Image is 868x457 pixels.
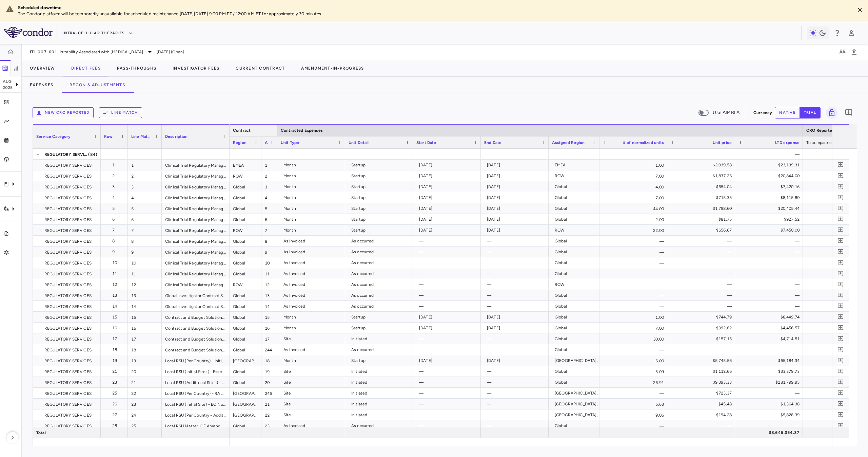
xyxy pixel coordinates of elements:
[162,323,230,333] div: Contract and Budget Solutions Lead: Budget Approval, Set Payment Terms, Country Guidance Docs
[673,203,732,214] div: $1,798.60
[230,312,261,322] div: Global
[555,214,596,225] div: Global
[837,422,844,429] svg: Add comment
[128,301,162,311] div: 14
[836,247,845,256] button: Add comment
[836,236,845,245] button: Add comment
[836,388,845,398] button: Add comment
[233,128,251,133] span: Contract
[162,333,230,344] div: Contract and Budget Solutions Lead: Query Resolution (Contract & Budget)
[555,192,596,203] div: Global
[599,257,667,268] div: —
[230,268,261,279] div: Global
[60,49,143,55] span: Irritability Associated with [MEDICAL_DATA]
[44,214,92,225] span: REGULATORY SERVICES
[261,236,277,246] div: 8
[261,323,277,333] div: 16
[265,140,268,145] span: Activity Code
[230,192,261,203] div: Global
[230,181,261,192] div: Global
[63,60,109,76] button: Direct Fees
[44,203,92,214] span: REGULATORY SERVICES
[487,192,545,203] div: [DATE]
[162,366,230,377] div: Local RSU (Initial Sites) - Essential document pack, EC Submission, Site Contracts
[351,170,410,181] div: Startup
[128,377,162,387] div: 21
[599,420,667,431] div: —
[283,203,342,214] div: Month
[283,246,342,257] div: As Invoiced
[128,409,162,420] div: 24
[555,236,596,246] div: Global
[836,312,845,322] button: Add comment
[837,390,844,396] svg: Add comment
[3,85,13,91] p: 2025
[351,181,410,192] div: Startup
[419,170,477,181] div: [DATE]
[128,246,162,257] div: 9
[836,334,845,343] button: Add comment
[836,182,845,191] button: Add comment
[128,420,162,431] div: 25
[261,214,277,224] div: 6
[837,335,844,342] svg: Add comment
[836,410,845,419] button: Add comment
[261,225,277,235] div: 7
[128,160,162,170] div: 1
[836,204,845,213] button: Add comment
[261,160,277,170] div: 1
[419,214,477,225] div: [DATE]
[837,194,844,201] svg: Add comment
[351,160,410,170] div: Startup
[599,170,667,181] div: 7.00
[419,203,477,214] div: [DATE]
[419,192,477,203] div: [DATE]
[162,279,230,290] div: Clinical Trial Regulatory Management: Preparation of a non-substantial amendment or notification ...
[164,60,228,76] button: Investigator Fees
[230,246,261,257] div: Global
[261,170,277,181] div: 2
[836,367,845,376] button: Add comment
[107,246,124,257] div: 9
[555,160,596,170] div: EMEA
[261,181,277,192] div: 3
[162,170,230,181] div: Clinical Trial Regulatory Management: Preparation of Core Submission Package (Country)
[261,388,277,398] div: 246
[843,107,854,118] button: Add comment
[351,246,410,257] div: As occurred
[806,128,854,133] span: CRO Reported Expenses
[128,192,162,203] div: 4
[741,160,800,170] div: $23,139.31
[837,259,844,266] svg: Add comment
[128,268,162,279] div: 11
[836,160,845,169] button: Add comment
[599,388,667,398] div: —
[230,377,261,387] div: Global
[673,170,732,181] div: $1,837.26
[351,192,410,203] div: Startup
[487,181,545,192] div: [DATE]
[416,140,436,145] span: Start Date
[107,170,124,181] div: 2
[837,238,844,244] svg: Add comment
[162,301,230,311] div: Global Investigator Contract Service - Additional Country Amendment
[753,110,772,116] p: Currency
[230,279,261,290] div: ROW
[741,214,800,225] div: $927.52
[837,379,844,385] svg: Add comment
[3,78,13,85] p: Aug
[230,420,261,431] div: Global
[599,333,667,344] div: 30.00
[741,203,800,214] div: $20,405.44
[33,107,94,118] button: New CRO reported
[44,236,92,247] span: REGULATORY SERVICES
[837,292,844,298] svg: Add comment
[836,215,845,224] button: Add comment
[599,355,667,366] div: 6.00
[107,192,124,203] div: 4
[128,290,162,300] div: 13
[230,366,261,377] div: Global
[599,203,667,214] div: 44.00
[837,205,844,212] svg: Add comment
[837,172,844,179] svg: Add comment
